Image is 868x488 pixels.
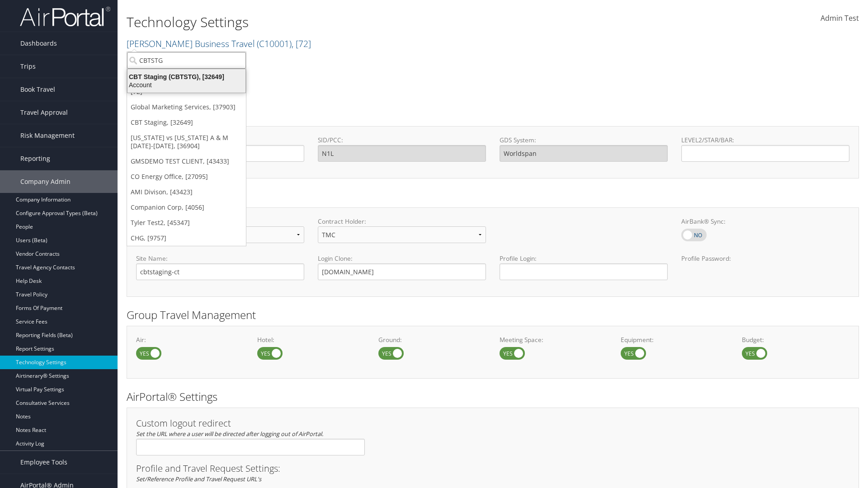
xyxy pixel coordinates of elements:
[20,32,57,55] span: Dashboards
[257,38,292,50] span: ( C10001 )
[127,169,246,184] a: CO Energy Office, [27095]
[20,147,50,170] span: Reporting
[681,229,707,241] label: AirBank® Sync
[20,78,55,101] span: Book Travel
[127,200,246,215] a: Companion Corp, [4056]
[127,115,246,130] a: CBT Staging, [32649]
[292,38,311,50] span: , [ 72 ]
[821,5,859,33] a: Admin Test
[257,335,365,344] label: Hotel:
[127,184,246,200] a: AMI Divison, [43423]
[500,136,668,145] label: GDS System:
[318,254,486,263] label: Login Clone:
[127,230,246,246] a: CHG, [9757]
[127,389,859,404] h2: AirPortal® Settings
[136,335,244,344] label: Air:
[821,13,859,23] span: Admin Test
[127,52,246,69] input: Search Accounts
[20,6,110,27] img: airportal-logo.png
[500,263,668,280] input: Profile Login:
[136,419,365,428] h3: Custom logout redirect
[127,189,859,204] h2: Online Booking Tool
[136,475,261,483] em: Set/Reference Profile and Travel Request URL's
[127,307,859,323] h2: Group Travel Management
[136,430,323,438] em: Set the URL where a user will be directed after logging out of AirPortal.
[127,108,852,123] h2: GDS
[20,170,71,193] span: Company Admin
[742,335,849,344] label: Budget:
[122,81,251,89] div: Account
[127,154,246,169] a: GMSDEMO TEST CLIENT, [43433]
[681,254,849,280] label: Profile Password:
[681,136,849,145] label: LEVEL2/STAR/BAR:
[127,215,246,230] a: Tyler Test2, [45347]
[127,13,615,32] h1: Technology Settings
[127,130,246,154] a: [US_STATE] vs [US_STATE] A & M [DATE]-[DATE], [36904]
[136,464,849,473] h3: Profile and Travel Request Settings:
[20,55,36,78] span: Trips
[122,73,251,81] div: CBT Staging (CBTSTG), [32649]
[500,254,668,280] label: Profile Login:
[20,101,68,124] span: Travel Approval
[127,38,311,50] a: [PERSON_NAME] Business Travel
[20,451,67,474] span: Employee Tools
[136,254,304,263] label: Site Name:
[621,335,728,344] label: Equipment:
[318,217,486,226] label: Contract Holder:
[318,136,486,145] label: SID/PCC:
[20,124,75,147] span: Risk Management
[127,99,246,115] a: Global Marketing Services, [37903]
[378,335,486,344] label: Ground:
[500,335,607,344] label: Meeting Space:
[681,217,849,226] label: AirBank® Sync:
